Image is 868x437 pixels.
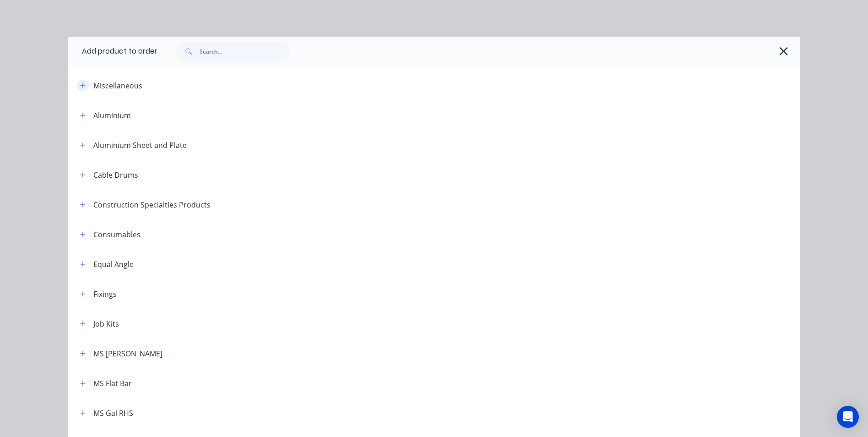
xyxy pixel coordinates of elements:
div: MS Gal RHS [93,408,133,419]
div: Aluminium Sheet and Plate [93,140,187,151]
div: Cable Drums [93,169,138,180]
div: Job Kits [93,318,119,329]
div: Consumables [93,229,140,240]
div: Add product to order [68,37,157,66]
input: Search... [199,42,290,60]
div: MS Flat Bar [93,378,132,389]
div: MS [PERSON_NAME] [93,348,162,359]
div: Aluminium [93,110,131,121]
div: Equal Angle [93,259,134,270]
div: Fixings [93,289,117,300]
div: Miscellaneous [93,80,142,91]
div: Open Intercom Messenger [837,406,859,428]
div: Construction Specialties Products [93,199,210,210]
